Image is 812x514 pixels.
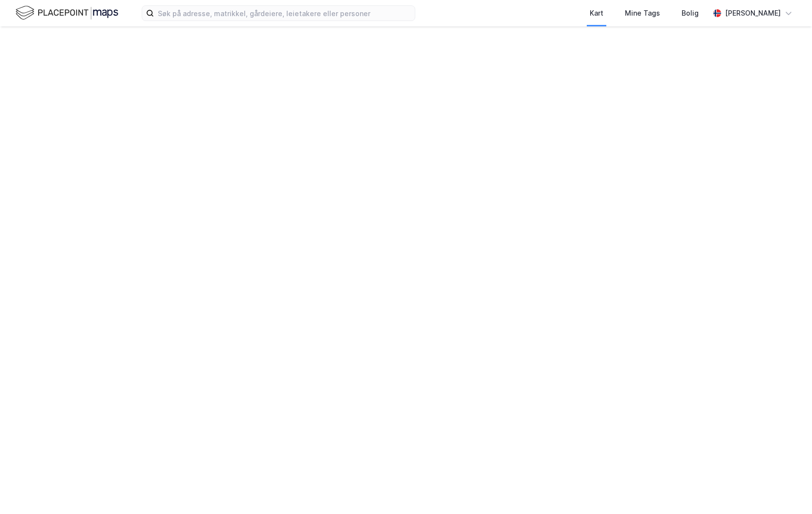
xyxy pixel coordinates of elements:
div: Mine Tags [625,7,660,19]
img: logo.f888ab2527a4732fd821a326f86c7f29.svg [16,4,118,21]
div: Kart [590,7,603,19]
div: Bolig [682,7,699,19]
div: [PERSON_NAME] [725,7,781,19]
input: Søk på adresse, matrikkel, gårdeiere, leietakere eller personer [154,6,415,21]
iframe: Chat Widget [763,467,812,514]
